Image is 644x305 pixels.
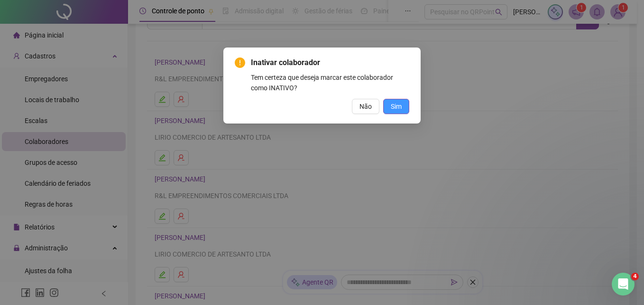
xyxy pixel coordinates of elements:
[251,58,320,67] span: Inativar colaborador
[352,99,379,114] button: Não
[391,101,402,112] span: Sim
[612,273,635,295] iframe: Intercom live chat
[631,273,639,280] span: 4
[359,101,372,112] span: Não
[383,99,409,114] button: Sim
[251,74,393,92] span: Tem certeza que deseja marcar este colaborador como INATIVO?
[235,57,245,68] span: exclamation-circle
